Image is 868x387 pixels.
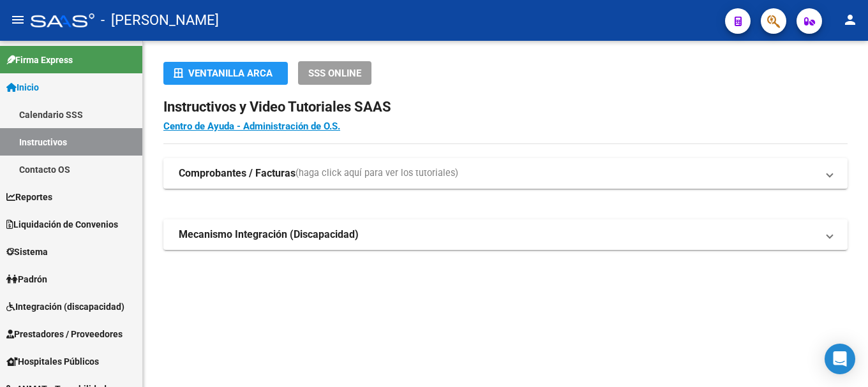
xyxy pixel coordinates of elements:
[163,219,848,250] mat-expansion-panel-header: Mecanismo Integración (Discapacidad)
[163,62,288,85] button: Ventanilla ARCA
[6,80,39,94] span: Inicio
[101,6,219,34] span: - [PERSON_NAME]
[825,344,855,374] div: Open Intercom Messenger
[6,354,99,369] span: Hospitales Públicos
[179,228,359,242] strong: Mecanismo Integración (Discapacidad)
[6,272,47,286] span: Padrón
[6,190,52,204] span: Reportes
[6,245,48,259] span: Sistema
[10,12,26,27] mat-icon: menu
[163,120,340,132] a: Centro de Ayuda - Administración de O.S.
[296,166,458,180] span: (haga click aquí para ver los tutoriales)
[308,68,361,79] span: SSS ONLINE
[174,62,278,85] div: Ventanilla ARCA
[179,166,296,180] strong: Comprobantes / Facturas
[6,53,73,67] span: Firma Express
[842,12,858,27] mat-icon: person
[163,95,848,119] h2: Instructivos y Video Tutoriales SAAS
[6,300,124,314] span: Integración (discapacidad)
[6,217,118,231] span: Liquidación de Convenios
[163,158,848,189] mat-expansion-panel-header: Comprobantes / Facturas(haga click aquí para ver los tutoriales)
[6,327,123,341] span: Prestadores / Proveedores
[298,61,371,85] button: SSS ONLINE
